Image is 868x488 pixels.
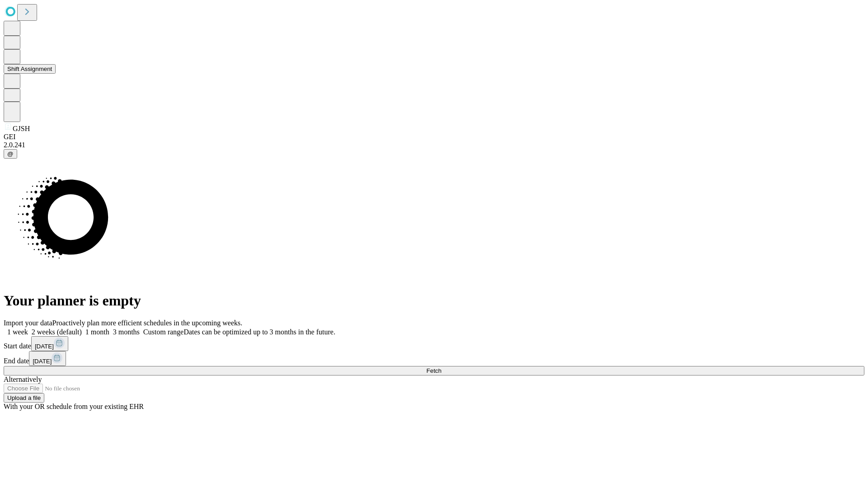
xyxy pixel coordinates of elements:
[4,403,144,410] span: With your OR schedule from your existing EHR
[184,328,335,336] span: Dates can be optimized up to 3 months in the future.
[4,133,864,141] div: GEI
[4,366,864,375] button: Fetch
[4,292,864,309] h1: Your planner is empty
[32,328,82,336] span: 2 weeks (default)
[426,367,441,374] span: Fetch
[7,328,28,336] span: 1 week
[35,343,54,350] span: [DATE]
[4,149,17,159] button: @
[29,351,66,366] button: [DATE]
[4,336,864,351] div: Start date
[4,375,42,383] span: Alternatively
[13,125,30,132] span: GJSH
[31,336,68,351] button: [DATE]
[4,319,52,327] span: Import your data
[85,328,109,336] span: 1 month
[4,393,44,403] button: Upload a file
[7,150,14,157] span: @
[33,358,52,365] span: [DATE]
[52,319,242,327] span: Proactively plan more efficient schedules in the upcoming weeks.
[143,328,184,336] span: Custom range
[4,351,864,366] div: End date
[4,141,864,149] div: 2.0.241
[113,328,140,336] span: 3 months
[4,64,56,74] button: Shift Assignment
